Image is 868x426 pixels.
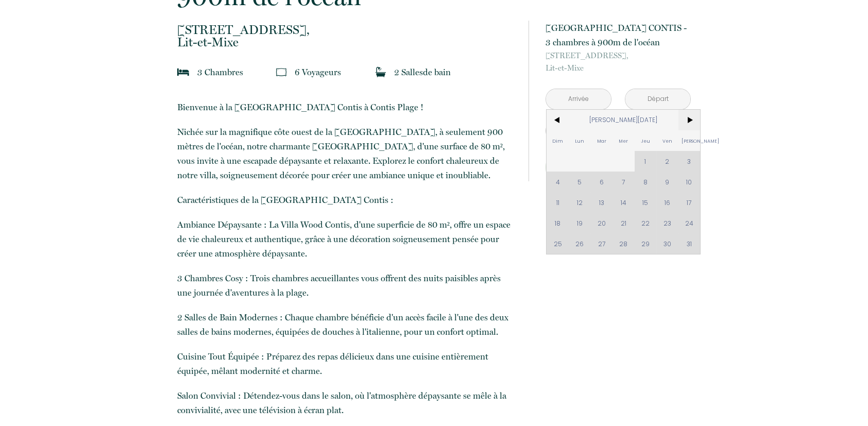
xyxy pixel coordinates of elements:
[177,24,515,36] span: [STREET_ADDRESS],
[547,130,569,151] span: Dim
[177,349,515,378] p: Cuisine Tout Équipée : Préparez des repas délicieux dans une cuisine entièrement équipée, mêlant ...
[635,130,657,151] span: Jeu
[590,130,612,151] span: Mar
[240,67,243,77] span: s
[177,310,515,339] p: 2 Salles de Bain Modernes : Chaque chambre bénéficie d'un accès facile à l'une des deux salles de...
[197,65,243,79] p: 3 Chambre
[678,110,701,130] span: >
[419,67,423,77] span: s
[656,130,678,151] span: Ven
[546,89,611,109] input: Arrivée
[569,130,591,151] span: Lun
[276,67,286,77] img: guests
[177,388,515,417] p: Salon Convivial : Détendez-vous dans le salon, où l'atmosphère dépaysante se mêle à la conviviali...
[546,49,691,74] p: Lit-et-Mixe
[177,125,515,182] p: Nichée sur la magnifique côte ouest de la [GEOGRAPHIC_DATA], à seulement 900 mètres de l'océan, n...
[546,49,691,62] span: [STREET_ADDRESS],
[546,154,691,181] button: Réserver
[177,217,515,261] p: Ambiance Dépaysante : La Villa Wood Contis, d'une superficie de 80 m², offre un espace de vie cha...
[177,100,515,114] p: Bienvenue à la [GEOGRAPHIC_DATA] Contis à Contis Plage !
[394,65,451,79] p: 2 Salle de bain
[177,193,515,207] p: Caractéristiques de la [GEOGRAPHIC_DATA] Contis :
[612,130,635,151] span: Mer
[625,89,690,109] input: Départ
[177,271,515,300] p: 3 Chambres Cosy : Trois chambres accueillantes vous offrent des nuits paisibles après une journée...
[295,65,341,79] p: 6 Voyageur
[337,67,341,77] span: s
[547,110,569,130] span: <
[678,130,701,151] span: [PERSON_NAME]
[569,110,678,130] span: [PERSON_NAME][DATE]
[546,21,691,49] p: [GEOGRAPHIC_DATA] CONTIS - 3 chambres à 900m de l'océan
[177,24,515,48] p: Lit-et-Mixe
